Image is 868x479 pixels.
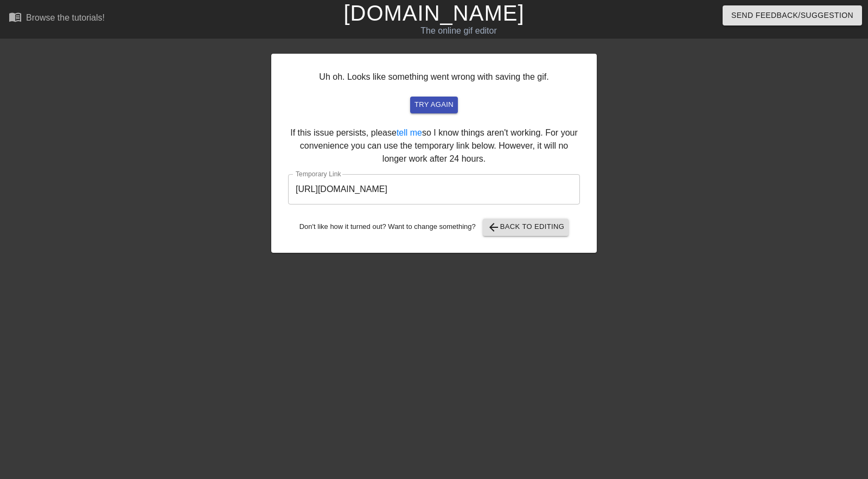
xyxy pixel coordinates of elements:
[487,221,565,234] span: Back to Editing
[731,9,853,22] span: Send Feedback/Suggestion
[288,219,580,236] div: Don't like how it turned out? Want to change something?
[26,13,105,22] div: Browse the tutorials!
[343,1,524,25] a: [DOMAIN_NAME]
[414,99,454,111] span: try again
[9,10,105,27] a: Browse the tutorials!
[9,10,22,23] span: menu_book
[288,174,580,205] input: bare
[487,221,500,234] span: arrow_back
[410,97,458,113] button: try again
[295,24,622,37] div: The online gif editor
[271,54,597,253] div: Uh oh. Looks like something went wrong with saving the gif. If this issue persists, please so I k...
[397,128,422,137] a: tell me
[483,219,569,236] button: Back to Editing
[723,5,862,25] button: Send Feedback/Suggestion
